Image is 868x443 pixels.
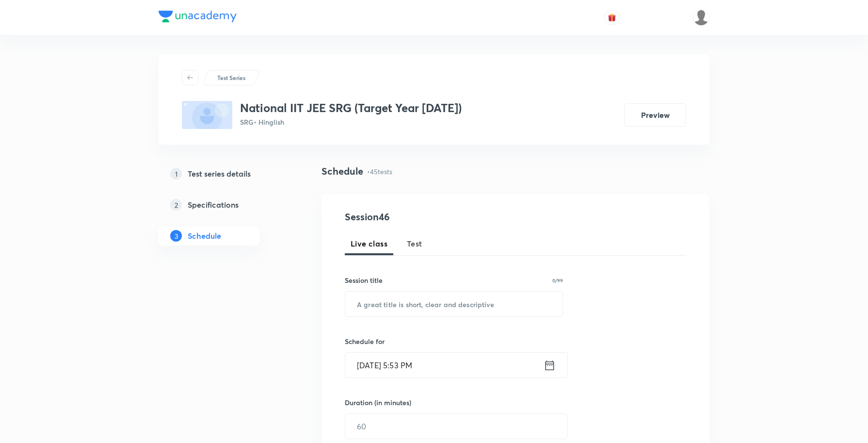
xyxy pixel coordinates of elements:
h4: Schedule [321,164,363,179]
h4: Session 46 [345,210,522,224]
img: Shahid ahmed [693,9,709,26]
button: Preview [624,103,686,127]
img: avatar [608,13,616,22]
a: Company Logo [159,11,237,25]
p: 3 [170,230,182,242]
a: 2Specifications [159,195,290,214]
span: Live class [351,238,387,249]
button: avatar [604,10,620,25]
a: 1Test series details [159,164,290,183]
p: • 45 tests [367,166,392,177]
input: A great title is short, clear and descriptive [345,292,563,316]
input: 60 [345,414,567,439]
img: fallback-thumbnail.png [182,101,232,129]
h5: Schedule [188,230,221,242]
p: 1 [170,168,182,180]
p: Test Series [217,73,245,82]
p: SRG • Hinglish [240,117,462,127]
h6: Duration (in minutes) [345,397,411,408]
h5: Test series details [188,168,251,180]
h3: National IIT JEE SRG (Target Year [DATE]) [240,101,462,115]
img: Company Logo [159,11,237,22]
span: Test [407,238,422,249]
h6: Session title [345,275,383,285]
h5: Specifications [188,199,239,211]
p: 0/99 [552,278,563,283]
p: 2 [170,199,182,211]
h6: Schedule for [345,336,563,346]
